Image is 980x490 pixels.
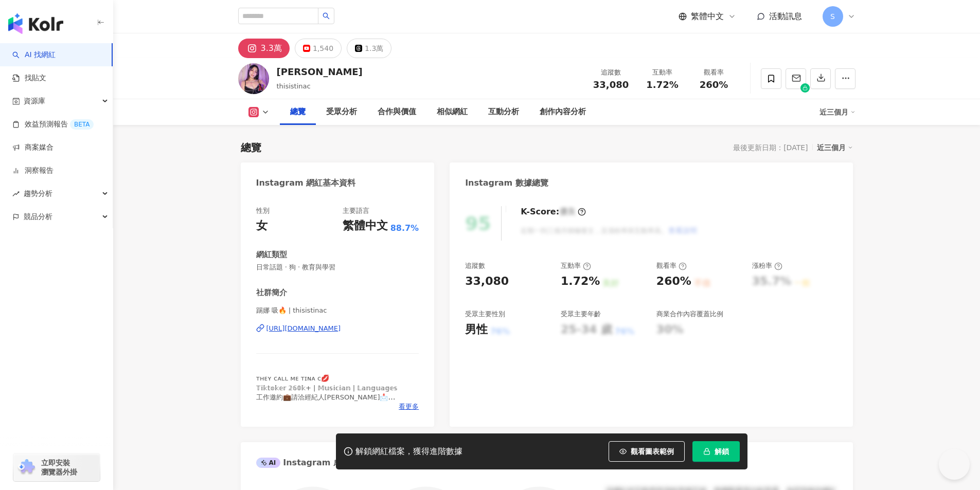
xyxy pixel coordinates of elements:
div: 總覽 [290,106,306,118]
span: 解鎖 [715,447,729,456]
span: 看更多 [399,402,419,411]
div: Instagram 數據總覽 [465,177,548,189]
button: 1.3萬 [347,39,391,58]
div: 追蹤數 [592,67,631,78]
span: 活動訊息 [769,11,802,21]
a: 找貼文 [12,73,46,83]
span: 觀看圖表範例 [631,447,674,456]
div: 商業合作內容覆蓋比例 [656,310,723,319]
div: 漲粉率 [752,261,782,270]
div: K-Score : [521,206,586,217]
div: 觀看率 [656,261,687,270]
div: 33,080 [465,274,509,289]
img: logo [8,13,63,34]
a: chrome extension立即安裝 瀏覽器外掛 [13,453,100,481]
span: 趨勢分析 [24,182,52,205]
div: 互動分析 [488,106,519,118]
span: search [323,12,330,20]
span: 競品分析 [24,205,52,228]
span: rise [12,190,20,197]
span: ᴛʜᴇʏ ᴄᴀʟʟ ᴍᴇ ᴛɪɴᴀ ᴄ💋 𝕋𝕚𝕜𝕥𝕠𝕜𝕖𝕣 𝟚𝟞𝟘𝕜+ | 𝕄𝕦𝕤𝕚𝕔𝕚𝕒𝕟 | 𝕃𝕒𝕟𝕘𝕦𝕒𝕘𝕖𝕤 工作邀約💼請洽經紀人[PERSON_NAME]📩 [EMAIL_ADDRES... [256,374,398,429]
span: 88.7% [390,223,419,234]
div: 創作內容分析 [540,106,586,118]
a: 商案媒合 [12,142,54,153]
span: 立即安裝 瀏覽器外掛 [41,458,77,477]
div: 女 [256,218,268,234]
div: 觀看率 [694,67,734,78]
a: 效益預測報告BETA [12,119,94,130]
div: 繁體中文 [343,218,388,234]
div: 受眾主要年齡 [561,310,601,319]
div: Instagram 網紅基本資料 [256,177,356,189]
div: 合作與價值 [378,106,416,118]
div: 近三個月 [819,104,856,120]
div: 1.72% [561,274,600,289]
img: KOL Avatar [238,63,269,94]
div: 受眾分析 [326,106,357,118]
img: chrome extension [16,459,37,476]
div: 近三個月 [817,141,853,154]
span: 1.72% [646,80,678,90]
div: 社群簡介 [256,287,287,298]
div: [PERSON_NAME] [277,65,363,78]
span: S [830,11,835,22]
button: 3.3萬 [238,39,290,58]
a: searchAI 找網紅 [12,50,56,60]
div: 互動率 [643,67,682,78]
span: 日常話題 · 狗 · 教育與學習 [256,263,419,272]
div: 男性 [465,322,488,338]
div: 性別 [256,206,270,215]
div: 解鎖網紅檔案，獲得進階數據 [355,446,462,457]
div: 追蹤數 [465,261,485,270]
div: 1.3萬 [365,41,383,56]
div: [URL][DOMAIN_NAME] [266,324,341,333]
div: 互動率 [561,261,591,270]
button: 解鎖 [692,441,740,462]
span: 33,080 [593,79,629,90]
div: 1,540 [313,41,333,56]
div: 相似網紅 [437,106,468,118]
span: 260% [700,80,728,90]
span: 繁體中文 [691,11,724,22]
div: 總覽 [241,140,261,155]
span: 資源庫 [24,89,45,113]
div: 最後更新日期：[DATE] [733,143,808,152]
div: 3.3萬 [261,41,282,56]
span: 踢娜 吸🔥 | thisistinac [256,306,419,315]
a: [URL][DOMAIN_NAME] [256,324,419,333]
span: thisistinac [277,82,311,90]
button: 觀看圖表範例 [609,441,685,462]
div: 網紅類型 [256,249,287,260]
a: 洞察報告 [12,166,54,176]
div: 260% [656,274,691,289]
div: 主要語言 [343,206,369,215]
button: 1,540 [295,39,342,58]
div: 受眾主要性別 [465,310,505,319]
